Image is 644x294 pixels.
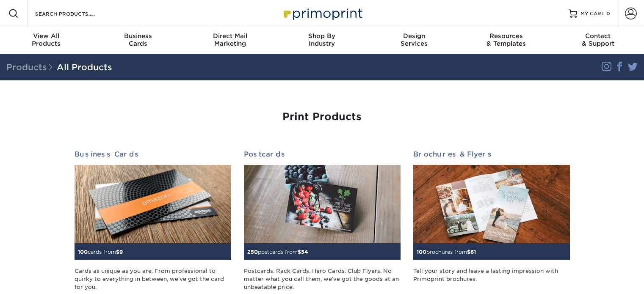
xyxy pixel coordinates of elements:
span: Contact [552,32,644,40]
img: Postcards [244,165,401,243]
h2: Business Cards [75,150,231,158]
div: & Templates [460,32,552,47]
span: 0 [606,11,610,16]
a: Contact& Support [552,27,644,54]
div: Services [368,32,460,47]
span: Shop By [276,32,368,40]
div: Postcards. Rack Cards. Hero Cards. Club Flyers. No matter what you call them, we've got the goods... [244,267,401,291]
img: Brochures & Flyers [413,165,570,243]
img: Primoprint [280,4,365,22]
div: Marketing [184,32,276,47]
a: Shop ByIndustry [276,27,368,54]
h2: Brochures & Flyers [413,150,570,158]
small: cards from [78,249,123,255]
a: BusinessCards [92,27,184,54]
a: DesignServices [368,27,460,54]
h1: Print Products [75,111,570,123]
span: Design [368,32,460,40]
a: Resources& Templates [460,27,552,54]
span: 9 [119,249,123,255]
span: Resources [460,32,552,40]
span: 250 [247,249,258,255]
span: $ [298,249,301,255]
span: $ [116,249,119,255]
span: 100 [78,249,88,255]
span: Direct Mail [184,32,276,40]
a: Direct MailMarketing [184,27,276,54]
img: Business Cards [75,165,231,243]
input: SEARCH PRODUCTS..... [34,8,117,19]
span: 100 [417,249,426,255]
small: postcards from [247,249,308,255]
small: brochures from [417,249,476,255]
h2: Postcards [244,150,401,158]
div: Industry [276,32,368,47]
a: All Products [57,62,112,72]
div: Cards [92,32,184,47]
div: Cards as unique as you are. From professional to quirky to everything in between, we've got the c... [75,267,231,291]
div: & Support [552,32,644,47]
span: Business [92,32,184,40]
span: MY CART [580,10,605,17]
span: 61 [470,249,476,255]
span: 54 [301,249,308,255]
span: Products [6,62,57,72]
span: $ [467,249,470,255]
div: Tell your story and leave a lasting impression with Primoprint brochures. [413,267,570,291]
